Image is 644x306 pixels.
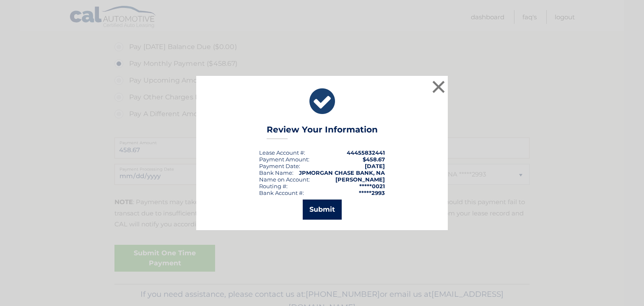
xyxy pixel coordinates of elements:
div: Routing #: [259,183,288,189]
strong: 44455832441 [347,149,385,156]
span: Payment Date [259,163,299,169]
div: Payment Amount: [259,156,309,163]
div: Bank Name: [259,169,293,176]
strong: JPMORGAN CHASE BANK, NA [299,169,385,176]
span: $458.67 [363,156,385,163]
button: × [430,78,447,95]
button: Submit [303,200,342,220]
div: Name on Account: [259,176,310,183]
span: [DATE] [365,163,385,169]
div: Lease Account #: [259,149,305,156]
strong: [PERSON_NAME] [335,176,385,183]
h3: Review Your Information [267,124,378,139]
div: : [259,163,300,169]
div: Bank Account #: [259,189,304,196]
